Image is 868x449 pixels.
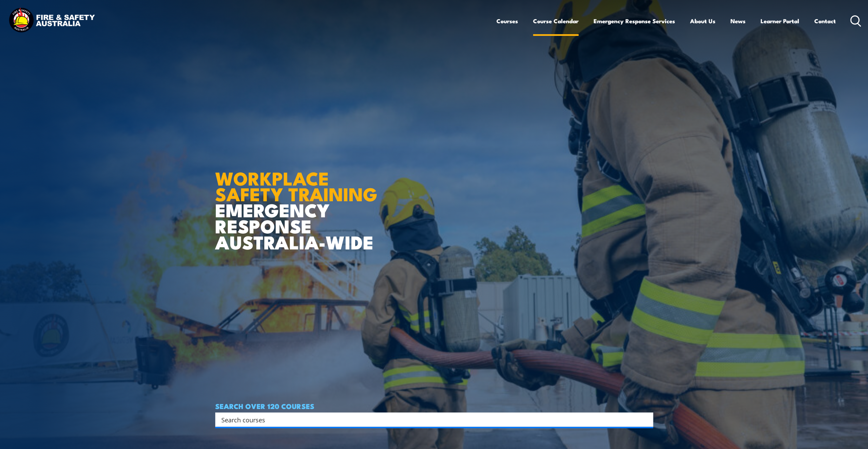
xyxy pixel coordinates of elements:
[594,12,675,30] a: Emergency Response Services
[223,415,639,424] form: Search form
[730,12,746,30] a: News
[215,163,377,208] strong: WORKPLACE SAFETY TRAINING
[533,12,579,30] a: Course Calendar
[221,414,638,425] input: Search input
[215,153,383,250] h1: EMERGENCY RESPONSE AUSTRALIA-WIDE
[496,12,518,30] a: Courses
[690,12,715,30] a: About Us
[814,12,836,30] a: Contact
[761,12,799,30] a: Learner Portal
[215,402,653,410] h4: SEARCH OVER 120 COURSES
[641,415,651,424] button: Search magnifier button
